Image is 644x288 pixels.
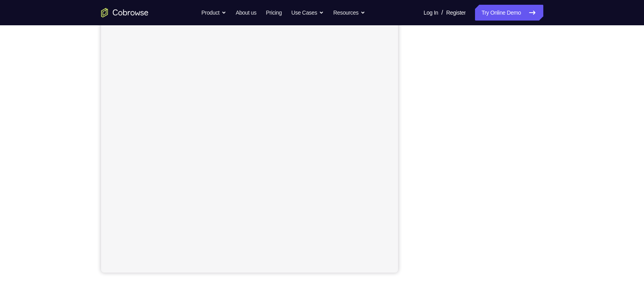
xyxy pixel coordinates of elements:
[333,5,365,21] button: Resources
[446,5,466,21] a: Register
[441,8,443,17] span: /
[101,8,148,17] a: Go to the home page
[201,5,226,21] button: Product
[101,8,398,273] iframe: Agent
[291,5,324,21] button: Use Cases
[475,5,543,21] a: Try Online Demo
[266,5,282,21] a: Pricing
[236,5,256,21] a: About us
[424,5,438,21] a: Log In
